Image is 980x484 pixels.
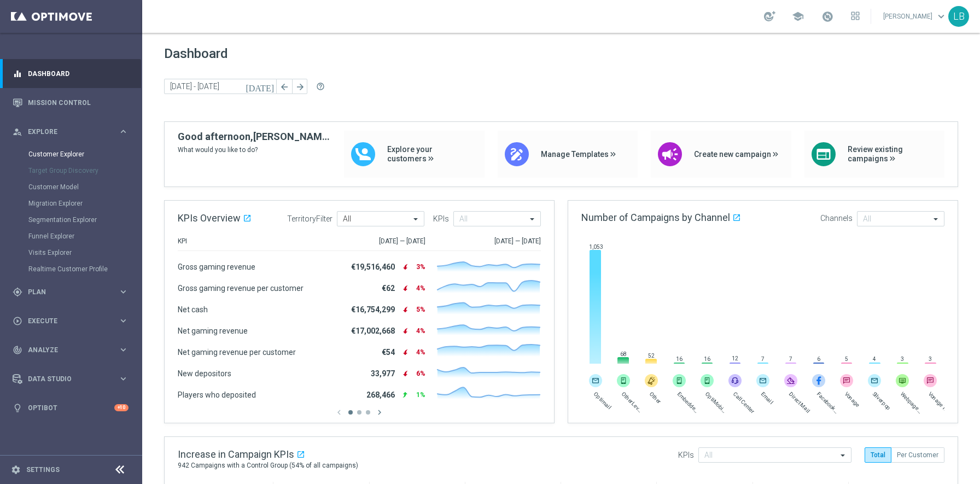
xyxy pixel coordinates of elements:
button: equalizer Dashboard [12,69,129,78]
a: Dashboard [28,59,129,88]
a: Visits Explorer [28,248,114,257]
a: Customer Explorer [28,150,114,159]
a: Mission Control [28,88,129,117]
div: Plan [13,287,118,297]
span: Data Studio [28,376,118,382]
div: Optibot [13,393,129,422]
i: settings [11,465,21,475]
button: Data Studio keyboard_arrow_right [12,375,129,383]
button: play_circle_outline Execute keyboard_arrow_right [12,317,129,325]
i: equalizer [13,69,22,79]
i: track_changes [13,345,22,355]
i: keyboard_arrow_right [118,316,129,326]
div: Funnel Explorer [28,228,141,244]
i: person_search [13,127,22,137]
div: Target Group Discovery [28,162,141,179]
i: keyboard_arrow_right [118,374,129,384]
div: Migration Explorer [28,195,141,212]
a: Optibot [28,393,114,422]
a: Migration Explorer [28,199,114,208]
div: Realtime Customer Profile [28,261,141,277]
div: Analyze [13,345,118,355]
span: Analyze [28,347,118,353]
i: keyboard_arrow_right [118,345,129,355]
div: Dashboard [13,59,129,88]
i: lightbulb [13,403,22,413]
i: keyboard_arrow_right [118,126,129,137]
button: lightbulb Optibot +10 [12,404,129,412]
div: Mission Control [13,88,129,117]
a: Realtime Customer Profile [28,265,114,273]
div: +10 [114,404,129,411]
div: Segmentation Explorer [28,212,141,228]
a: Funnel Explorer [28,232,114,241]
span: keyboard_arrow_down [935,10,947,22]
span: school [792,10,804,22]
span: Execute [28,318,118,324]
div: Execute [13,316,118,326]
i: gps_fixed [13,287,22,297]
div: Customer Explorer [28,146,141,162]
button: person_search Explore keyboard_arrow_right [12,127,129,136]
button: track_changes Analyze keyboard_arrow_right [12,346,129,354]
i: keyboard_arrow_right [118,287,129,297]
div: Explore [13,127,118,137]
a: Segmentation Explorer [28,215,114,224]
div: Visits Explorer [28,244,141,261]
span: Explore [28,129,118,135]
div: Customer Model [28,179,141,195]
a: Settings [26,466,60,473]
i: play_circle_outline [13,316,22,326]
div: Data Studio [13,374,118,384]
button: Mission Control [12,98,129,107]
button: gps_fixed Plan keyboard_arrow_right [12,288,129,296]
a: [PERSON_NAME]keyboard_arrow_down [882,8,948,25]
span: Plan [28,289,118,295]
div: LB [948,6,969,27]
a: Customer Model [28,183,114,191]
